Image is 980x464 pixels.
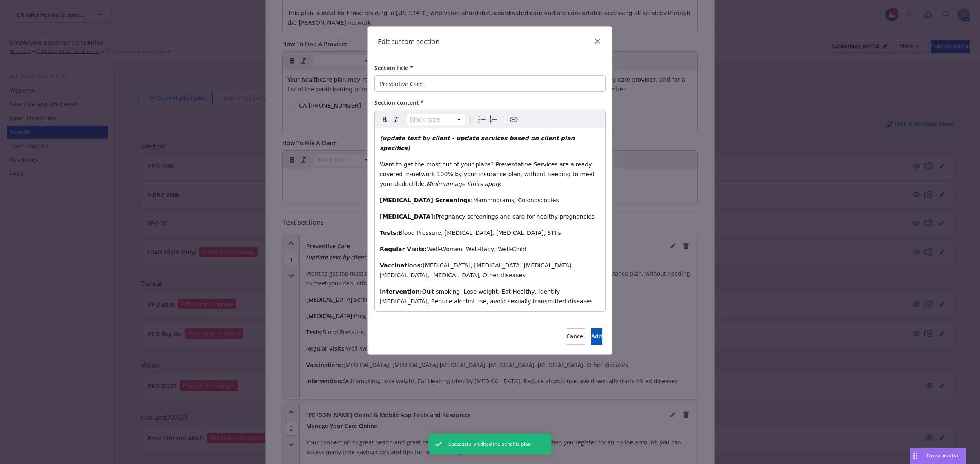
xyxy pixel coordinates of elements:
span: Section content * [374,99,424,106]
h1: Edit custom section [378,36,439,47]
button: Numbered list [488,114,499,125]
button: Create link [508,114,519,125]
strong: Regular Visits: [380,246,427,252]
span: Mammograms, Colonoscopies [473,197,559,203]
button: Nova Assist [910,448,966,464]
span: Pregnancy screenings and care for healthy pregnancies [435,213,595,220]
span: Well-Women, Well-Baby, Well-Child [427,246,526,252]
span: Add [591,332,602,340]
strong: Tests: [380,230,399,236]
div: toggle group [476,114,499,125]
button: Cancel [566,328,585,345]
span: Cancel [566,332,585,340]
span: Blood Pressure, [MEDICAL_DATA], [MEDICAL_DATA], STI’s [399,230,561,236]
button: Bulleted list [476,114,488,125]
div: editable markdown [375,128,605,311]
div: Drag to move [910,448,920,464]
span: Successfully edited the benefits plan [448,440,531,448]
strong: Vaccinations: [380,262,423,269]
strong: [MEDICAL_DATA] Screenings: [380,197,473,203]
button: Add [591,328,602,345]
button: Block type [407,114,465,125]
button: Bold [379,114,390,125]
span: Quit smoking, Lose weight, Eat Healthy, Identify [MEDICAL_DATA], Reduce alcohol use, avoid sexual... [380,288,593,305]
span: Section title * [374,64,413,72]
button: Italic [390,114,402,125]
span: Nova Assist [927,452,959,459]
strong: (update text by client - update services based on client plan specifics) [380,135,577,151]
em: Minimum age limits apply. [426,181,501,187]
strong: Intervention: [380,288,422,295]
span: Want to get the most out of your plans? Preventative Services are already covered in-network 100%... [380,161,597,187]
strong: [MEDICAL_DATA]: [380,213,435,220]
a: close [592,36,602,46]
span: [MEDICAL_DATA], [MEDICAL_DATA] [MEDICAL_DATA], [MEDICAL_DATA], [MEDICAL_DATA], Other diseases [380,262,575,278]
